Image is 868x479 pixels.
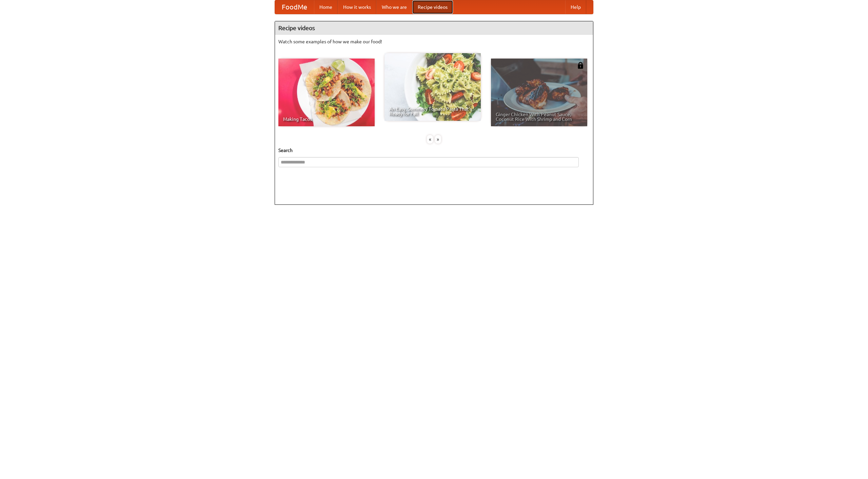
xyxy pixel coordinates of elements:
span: An Easy, Summery Tomato Pasta That's Ready for Fall [389,107,476,116]
h4: Recipe videos [275,21,593,35]
a: Who we are [376,0,412,14]
span: Making Tacos [283,117,370,122]
a: An Easy, Summery Tomato Pasta That's Ready for Fall [384,53,481,121]
a: Recipe videos [412,0,453,14]
a: Home [314,0,338,14]
a: FoodMe [275,0,314,14]
p: Watch some examples of how we make our food! [278,38,590,45]
a: Help [565,0,586,14]
h5: Search [278,147,590,154]
div: » [435,135,441,144]
a: How it works [338,0,376,14]
div: « [427,135,433,144]
a: Making Tacos [278,59,375,126]
img: 483408.png [577,62,584,69]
